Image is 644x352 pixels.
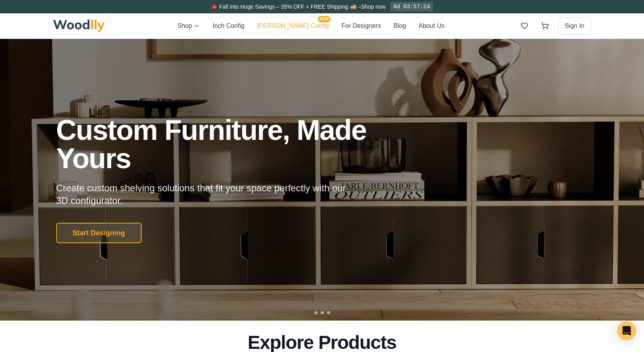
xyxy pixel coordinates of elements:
button: Start Designing [56,223,142,243]
span: NEW [318,16,330,22]
button: About Us [419,21,445,31]
a: Shop now [361,4,386,10]
div: Open Intercom Messenger [617,321,636,340]
button: Blog [393,21,406,31]
img: Woodlly [53,20,105,32]
p: Create custom shelving solutions that fit your space perfectly with our 3D configurator. [56,182,358,207]
button: Shop [177,21,200,31]
div: 0d 03:57:24 [390,2,433,11]
button: [PERSON_NAME] ConfigNEW [257,21,328,31]
span: 🍁 Fall Into Huge Savings – 35% OFF + FREE Shipping 🚚 – [211,4,361,10]
h1: Custom Furniture, Made Yours [56,116,409,172]
h2: Explore Products [56,333,588,352]
button: Inch Config [212,21,244,31]
button: Sign In [558,17,591,35]
button: For Designers [341,21,381,31]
